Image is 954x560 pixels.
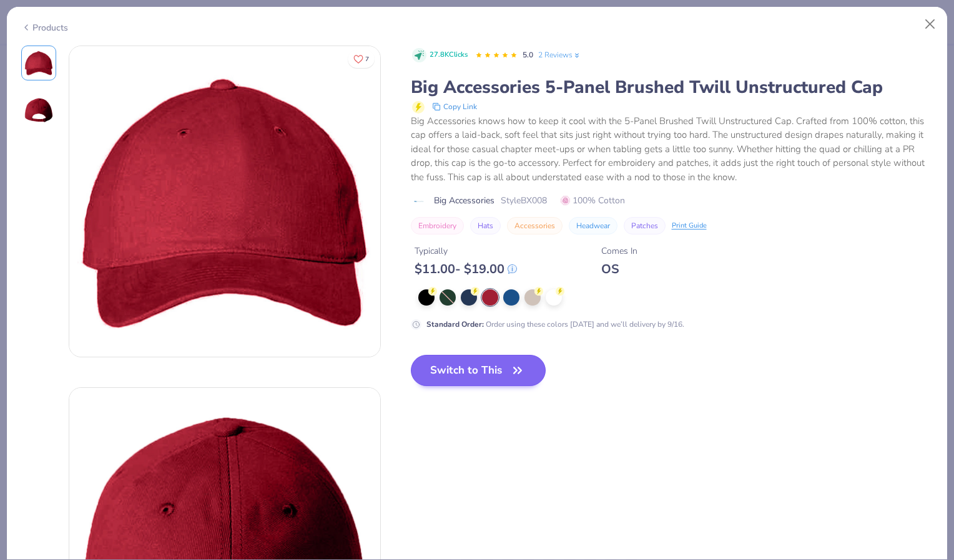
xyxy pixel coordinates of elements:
div: Order using these colors [DATE] and we’ll delivery by 9/16. [426,319,684,330]
img: Front [69,46,380,357]
button: Like [348,50,375,68]
div: Big Accessories knows how to keep it cool with the 5-Panel Brushed Twill Unstructured Cap. Crafte... [411,114,933,185]
span: 100% Cotton [561,194,625,207]
div: $ 11.00 - $ 19.00 [415,261,517,277]
div: Products [21,21,68,34]
div: Big Accessories 5-Panel Brushed Twill Unstructured Cap [411,75,933,99]
span: Big Accessories [434,194,494,207]
span: 27.8K Clicks [430,50,468,60]
img: Back [24,95,54,125]
button: copy to clipboard [428,99,481,114]
button: Accessories [507,217,563,234]
span: 5.0 [523,50,533,60]
button: Hats [470,217,501,234]
div: Comes In [601,244,637,258]
span: 7 [365,56,369,62]
a: 2 Reviews [538,49,581,60]
button: Embroidery [411,217,464,234]
div: 5.0 Stars [475,46,518,65]
span: Style BX008 [501,194,547,207]
div: Typically [415,244,517,258]
img: Front [24,48,54,78]
img: brand logo [411,196,428,206]
strong: Standard Order : [426,319,484,329]
button: Headwear [569,217,617,234]
div: Print Guide [672,221,707,231]
button: Patches [624,217,666,234]
div: OS [601,261,637,277]
button: Switch to This [411,355,546,386]
button: Close [918,12,942,36]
